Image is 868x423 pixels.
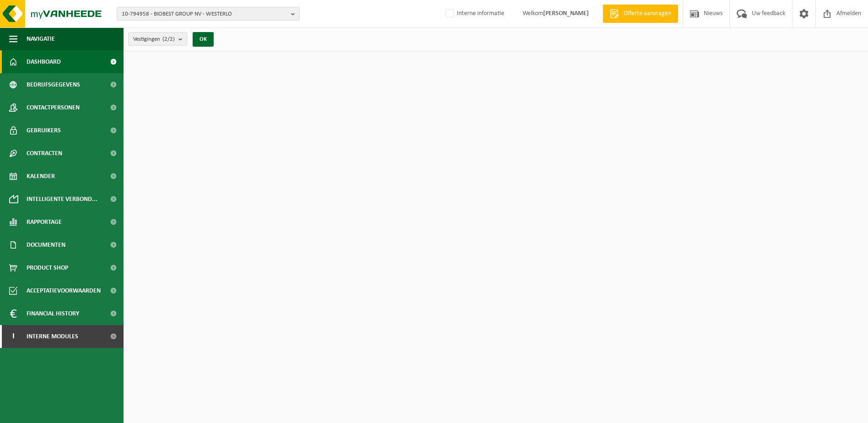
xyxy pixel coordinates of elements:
span: Product Shop [27,256,68,279]
span: Rapportage [27,211,62,233]
span: Vestigingen [133,33,175,46]
span: Gebruikers [27,119,61,142]
span: Kalender [27,165,55,188]
span: Bedrijfsgegevens [27,73,80,96]
label: Interne informatie [444,7,504,21]
span: I [9,325,17,348]
count: (2/2) [162,36,175,42]
span: Navigatie [27,27,55,50]
span: 10-794958 - BIOBEST GROUP NV - WESTERLO [122,7,287,21]
span: Contactpersonen [27,96,80,119]
button: Vestigingen(2/2) [128,32,187,46]
span: Offerte aanvragen [621,9,674,18]
a: Offerte aanvragen [603,5,678,23]
span: Contracten [27,142,62,165]
span: Financial History [27,302,79,325]
span: Dashboard [27,50,61,73]
span: Acceptatievoorwaarden [27,279,101,302]
span: Intelligente verbond... [27,188,97,211]
span: Documenten [27,233,65,256]
button: 10-794958 - BIOBEST GROUP NV - WESTERLO [117,7,300,21]
strong: [PERSON_NAME] [543,10,589,17]
button: OK [193,32,214,47]
span: Interne modules [27,325,78,348]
